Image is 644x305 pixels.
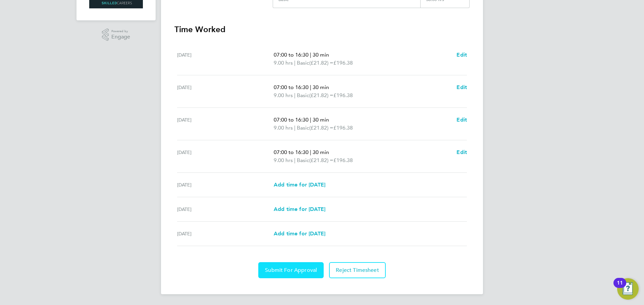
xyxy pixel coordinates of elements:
span: 07:00 to 16:30 [274,52,309,58]
span: 07:00 to 16:30 [274,84,309,90]
span: 07:00 to 16:30 [274,149,309,155]
span: (£21.82) = [309,92,333,98]
span: | [310,84,311,90]
button: Submit For Approval [258,262,324,278]
span: £196.38 [333,60,353,66]
span: Basic [297,124,309,132]
a: Edit [457,83,467,91]
div: [DATE] [177,181,274,189]
div: [DATE] [177,51,274,67]
div: 11 [617,283,623,292]
div: [DATE] [177,83,274,99]
span: 30 min [313,52,329,58]
a: Add time for [DATE] [274,181,325,189]
a: Add time for [DATE] [274,230,325,238]
span: | [310,149,311,155]
span: Submit For Approval [265,267,317,274]
span: | [310,117,311,123]
div: [DATE] [177,116,274,132]
span: | [294,92,296,98]
span: Reject Timesheet [336,267,379,274]
span: Powered by [111,28,130,34]
span: Basic [297,59,309,67]
span: Engage [111,34,130,40]
span: 9.00 hrs [274,92,293,98]
a: Edit [457,116,467,124]
span: (£21.82) = [309,157,333,163]
span: 9.00 hrs [274,125,293,131]
span: | [294,125,296,131]
span: Add time for [DATE] [274,206,325,212]
span: £196.38 [333,92,353,98]
div: [DATE] [177,230,274,238]
span: 9.00 hrs [274,60,293,66]
a: Powered byEngage [102,28,130,41]
span: Edit [457,117,467,123]
span: Basic [297,156,309,164]
span: 07:00 to 16:30 [274,117,309,123]
span: (£21.82) = [309,60,333,66]
span: 30 min [313,117,329,123]
span: Add time for [DATE] [274,181,325,188]
span: £196.38 [333,125,353,131]
span: | [294,157,296,163]
span: 30 min [313,84,329,90]
span: Basic [297,91,309,99]
span: Add time for [DATE] [274,230,325,237]
button: Reject Timesheet [329,262,386,278]
button: Open Resource Center, 11 new notifications [617,278,639,300]
span: Edit [457,149,467,155]
span: | [310,52,311,58]
span: (£21.82) = [309,125,333,131]
span: | [294,60,296,66]
span: £196.38 [333,157,353,163]
a: Edit [457,148,467,156]
span: 30 min [313,149,329,155]
span: Edit [457,52,467,58]
span: Edit [457,84,467,90]
h3: Time Worked [174,24,470,35]
div: [DATE] [177,148,274,164]
a: Edit [457,51,467,59]
a: Add time for [DATE] [274,205,325,213]
div: [DATE] [177,205,274,213]
span: 9.00 hrs [274,157,293,163]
